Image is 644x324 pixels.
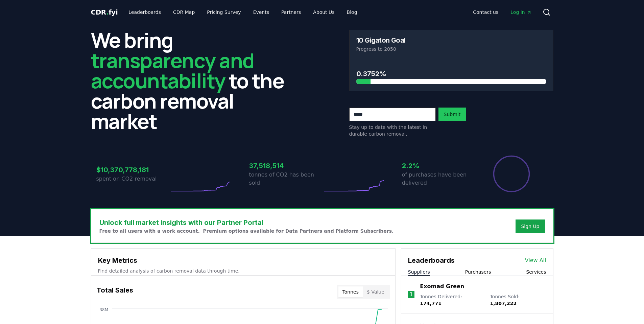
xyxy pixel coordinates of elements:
[438,108,466,121] button: Submit
[356,37,406,44] h3: 10 Gigaton Goal
[98,255,388,265] h3: Key Metrics
[402,171,475,187] p: of purchases have been delivered
[201,6,246,18] a: Pricing Survey
[91,30,295,131] h2: We bring to the carbon removal market
[363,286,388,297] button: $ Value
[338,286,363,297] button: Tonnes
[510,9,531,16] span: Log in
[99,307,108,312] tspan: 38M
[168,6,200,18] a: CDR Map
[521,223,539,230] a: Sign Up
[420,293,483,307] p: Tonnes Delivered :
[468,6,537,18] nav: Main
[356,69,546,79] h3: 0.3752%
[493,155,530,193] div: Percentage of sales delivered
[465,269,491,275] button: Purchasers
[408,255,455,265] h3: Leaderboards
[308,6,340,18] a: About Us
[341,6,363,18] a: Blog
[98,268,388,274] p: Find detailed analysis of carbon removal data through time.
[468,6,504,18] a: Contact us
[96,175,169,183] p: spent on CO2 removal
[490,293,546,307] p: Tonnes Sold :
[349,124,436,137] p: Stay up to date with the latest in durable carbon removal.
[91,7,118,17] a: CDR.fyi
[516,219,545,233] button: Sign Up
[402,161,475,171] h3: 2.2%
[490,301,517,306] span: 1,807,222
[526,269,546,275] button: Services
[505,6,537,18] a: Log in
[248,6,275,18] a: Events
[99,217,394,228] h3: Unlock full market insights with our Partner Portal
[420,301,442,306] span: 174,771
[249,171,322,187] p: tonnes of CO2 has been sold
[276,6,306,18] a: Partners
[97,285,133,299] h3: Total Sales
[525,256,546,264] a: View All
[99,228,394,234] p: Free to all users with a work account. Premium options available for Data Partners and Platform S...
[91,8,118,16] span: CDR fyi
[409,291,413,299] p: 1
[123,6,362,18] nav: Main
[408,269,430,275] button: Suppliers
[91,46,254,94] span: transparency and accountability
[106,8,109,16] span: .
[123,6,166,18] a: Leaderboards
[356,46,546,52] p: Progress to 2050
[420,282,464,291] a: Exomad Green
[249,161,322,171] h3: 37,518,514
[96,165,169,175] h3: $10,370,778,181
